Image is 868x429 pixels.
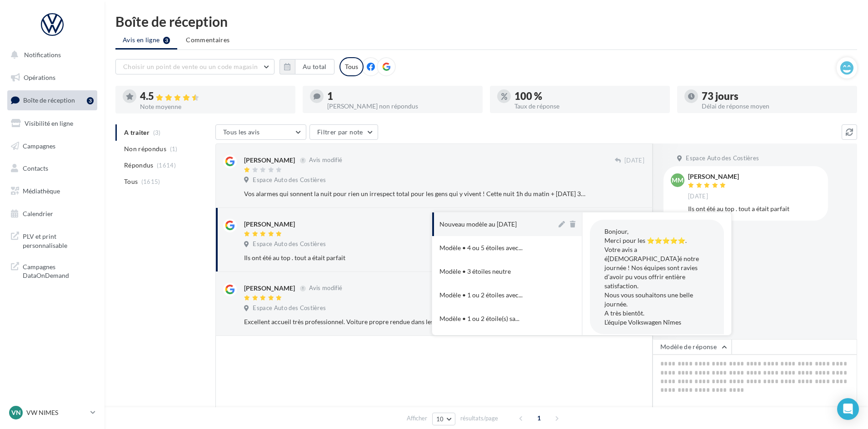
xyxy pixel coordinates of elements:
button: Modèle • 3 étoiles neutre [432,260,557,283]
button: Au total [295,59,334,74]
div: Tous [339,57,364,76]
span: Afficher [407,414,427,423]
span: résultats/page [460,414,498,423]
span: PLV et print personnalisable [23,230,94,250]
span: Tous les avis [223,128,260,136]
span: (1615) [141,178,160,185]
div: Modèle • 3 étoiles neutre [439,267,511,276]
a: Visibilité en ligne [5,114,99,133]
a: Campagnes DataOnDemand [5,257,99,284]
span: Commentaires [186,35,229,44]
div: 4.5 [140,91,288,102]
div: Taux de réponse [514,103,663,109]
div: Vos alarmes qui sonnent la nuit pour rien un irrespect total pour les gens qui y vivent ! Cette n... [244,189,585,198]
span: Bonjour, Merci pour les ⭐⭐⭐⭐⭐. Votre avis a é[DEMOGRAPHIC_DATA]é notre journée ! Nos équipes sont... [604,227,699,326]
span: Non répondus [124,144,166,153]
span: Contacts [23,164,48,172]
div: [PERSON_NAME] [688,173,739,180]
span: Choisir un point de vente ou un code magasin [123,63,258,70]
span: Espace Auto des Costières [686,154,759,163]
div: Note moyenne [140,104,288,110]
span: Campagnes DataOnDemand [23,261,94,280]
span: [DATE] [688,192,708,201]
span: 1 [532,411,546,425]
span: Opérations [24,74,55,81]
span: Campagnes [23,142,55,149]
span: Espace Auto des Costières [253,304,326,312]
div: Boîte de réception [115,15,857,28]
a: Opérations [5,68,99,87]
button: Modèle • 1 ou 2 étoile(s) sa... [432,307,557,330]
span: (1614) [157,162,176,169]
button: Tous les avis [215,124,306,140]
div: 1 [327,91,475,101]
a: Contacts [5,159,99,178]
div: Open Intercom Messenger [837,398,859,420]
span: Répondus [124,161,154,170]
span: Calendrier [23,210,53,217]
div: 3 [87,97,94,104]
span: Espace Auto des Costières [253,176,326,184]
button: Modèle • 1 ou 2 étoiles avec... [432,283,557,307]
span: Médiathèque [23,187,60,195]
div: Nouveau modèle au [DATE] [439,220,517,229]
a: Médiathèque [5,182,99,201]
p: VW NIMES [26,408,87,417]
div: Ils ont été au top . tout a était parfait [244,253,585,262]
div: 73 jours [702,91,850,101]
span: VN [11,408,21,417]
a: VN VW NIMES [7,404,97,421]
a: Campagnes [5,137,99,156]
span: Espace Auto des Costières [253,240,326,248]
div: [PERSON_NAME] [244,220,295,229]
span: MM [672,176,683,185]
span: Tous [124,177,138,186]
button: Notifications [5,45,95,64]
button: Nouveau modèle au [DATE] [432,212,557,236]
button: Modèle • 4 ou 5 étoiles avec... [432,236,557,260]
a: Calendrier [5,204,99,223]
a: Boîte de réception3 [5,90,99,110]
button: Filtrer par note [309,124,378,140]
span: 10 [436,415,444,423]
span: Avis modifié [309,285,342,292]
a: PLV et print personnalisable [5,227,99,253]
div: Excellent accueil très professionnel. Voiture propre rendue dans les délais. Bonne organisation [244,317,585,326]
span: Modèle • 4 ou 5 étoiles avec... [439,243,523,252]
div: [PERSON_NAME] [244,156,295,165]
button: Choisir un point de vente ou un code magasin [115,59,274,74]
span: Avis modifié [309,157,342,164]
span: Visibilité en ligne [25,119,73,127]
span: Boîte de réception [23,96,75,104]
span: Modèle • 1 ou 2 étoile(s) sa... [439,314,519,323]
span: [DATE] [624,157,644,165]
div: Ils ont été au top . tout a était parfait [688,204,821,213]
div: [PERSON_NAME] [244,284,295,293]
div: [PERSON_NAME] non répondus [327,103,475,109]
button: Modèle de réponse [653,339,732,355]
span: (1) [170,145,178,153]
button: Au total [279,59,334,74]
div: Délai de réponse moyen [702,103,850,109]
button: 10 [432,413,455,425]
span: Modèle • 1 ou 2 étoiles avec... [439,291,523,300]
span: Notifications [24,51,61,59]
div: 100 % [514,91,663,101]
